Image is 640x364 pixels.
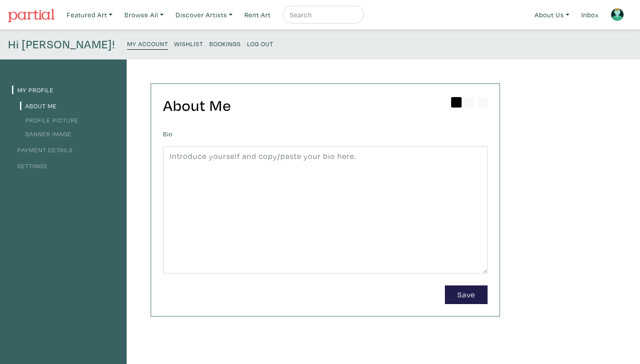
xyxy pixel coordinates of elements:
h4: Hi [PERSON_NAME]! [8,37,115,51]
img: avatar.png [611,8,624,21]
a: Discover Artists [172,6,236,24]
a: Inbox [577,6,603,24]
a: Bookings [209,37,241,49]
input: Search [289,9,356,20]
small: Bookings [209,40,241,48]
small: My Account [127,40,168,48]
a: Payment Details [12,146,73,154]
a: Rent Art [240,6,275,24]
label: Bio [163,129,173,139]
small: Wishlist [174,40,203,48]
button: Save [445,285,488,305]
a: Browse All [120,6,168,24]
a: Profile Picture [20,116,79,124]
a: My Profile [12,86,54,94]
a: Wishlist [174,37,203,49]
h2: About Me [163,96,488,115]
a: Featured Art [63,6,116,24]
a: Settings [12,162,47,170]
a: About Us [531,6,573,24]
small: Log Out [247,40,273,48]
a: Log Out [247,37,273,49]
a: Banner Image [20,130,72,138]
a: My Account [127,37,168,50]
a: About Me [20,102,57,110]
